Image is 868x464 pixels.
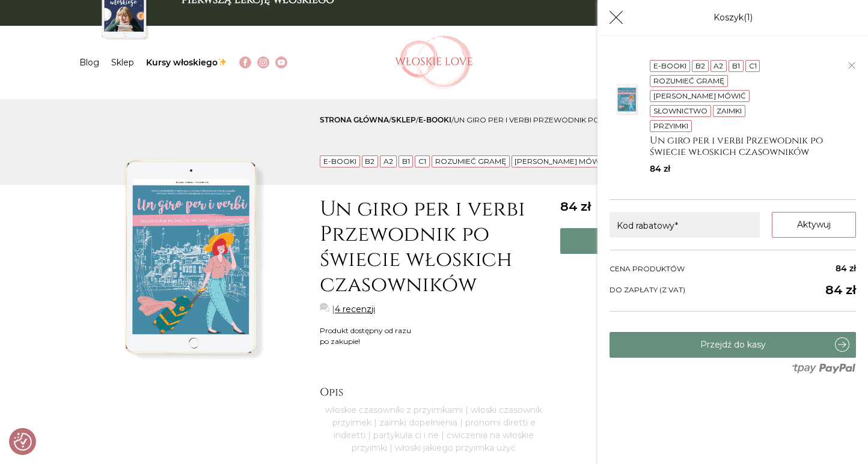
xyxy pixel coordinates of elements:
[650,135,848,158] a: Un giro per i verbi Przewodnik po świecie włoskich czasowników
[653,61,686,70] a: E-booki
[454,115,737,124] span: Un giro per i verbi Przewodnik po świecie włoskich czasowników
[653,91,746,100] a: [PERSON_NAME] mówić
[650,163,848,175] div: 84 zł
[825,280,856,300] span: 84 zł
[610,262,856,275] p: Cena produktów
[391,115,416,124] a: sklep
[402,157,410,166] a: B1
[717,106,742,115] a: Zaimki
[435,157,506,166] a: Rozumieć gramę
[610,332,856,358] a: Przejdź do kasy
[218,58,227,66] img: ✨
[14,433,32,451] img: Revisit consent button
[323,157,356,166] a: E-booki
[610,212,760,238] input: Kod rabatowy*
[320,197,548,298] h1: Un giro per i verbi Przewodnik po świecie włoskich czasowników
[320,115,737,124] span: / / /
[653,121,688,130] a: Przyimki
[418,115,451,124] a: E-booki
[653,106,708,115] a: Słownictwo
[418,157,426,166] a: C1
[320,115,389,124] a: Strona główna
[749,61,757,70] a: C1
[384,157,393,166] a: A2
[695,61,705,70] a: B2
[653,76,724,85] a: Rozumieć gramę
[714,11,753,24] p: Koszyk
[111,57,134,68] a: Sklep
[320,404,548,454] p: włoskie czasowniki z przyimkami | włoski czasownik przyimek | zaimki dopełnienia | pronomi dirett...
[772,212,856,238] button: Aktywuj
[560,199,591,214] span: 84
[395,35,473,89] img: Włoskielove
[560,228,729,254] button: Do koszyka
[604,5,629,31] button: Koszyk
[320,386,548,399] h2: Opis
[335,303,375,316] a: 4 recenzji
[732,61,740,70] a: B1
[146,57,227,68] a: Kursy włoskiego
[14,433,32,451] button: Preferencje co do zgód
[515,157,607,166] a: [PERSON_NAME] mówić
[365,157,374,166] a: B2
[79,57,99,68] a: Blog
[714,61,723,70] a: A2
[836,262,856,275] span: 84 zł
[744,12,753,23] span: 1
[610,280,856,300] p: Do zapłaty (z vat)
[320,325,411,347] div: Produkt dostępny od razu po zakupie!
